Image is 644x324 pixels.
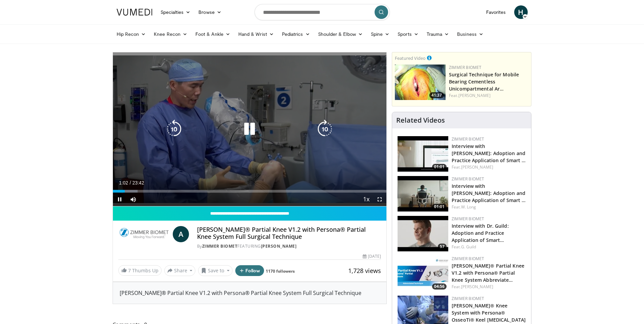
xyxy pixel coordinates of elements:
[359,193,373,206] button: Playback Rate
[438,244,447,250] span: 57
[398,176,448,211] a: 01:01
[398,136,448,172] img: 9076d05d-1948-43d5-895b-0b32d3e064e7.150x105_q85_crop-smart_upscale.jpg
[173,226,189,242] a: A
[194,5,225,19] a: Browse
[398,176,448,211] img: 01664f9e-370f-4f3e-ba1a-1c36ebbe6e28.150x105_q85_crop-smart_upscale.jpg
[373,193,386,206] button: Fullscreen
[452,263,524,283] a: [PERSON_NAME]® Partial Knee V1.2 with Persona® Partial Knee System Abbreviate…
[461,164,493,170] a: [PERSON_NAME]
[461,204,476,210] a: W. Long
[348,267,381,275] span: 1,728 views
[423,27,453,41] a: Trauma
[432,164,447,170] span: 01:01
[398,136,448,172] a: 01:01
[453,27,487,41] a: Business
[449,93,528,99] div: Feat.
[452,296,484,301] a: Zimmer Biomet
[113,282,387,304] div: [PERSON_NAME]® Partial Knee V1.2 with Persona® Partial Knee System Full Surgical Technique
[118,226,170,242] img: Zimmer Biomet
[113,190,387,193] div: Progress Bar
[234,27,278,41] a: Hand & Wrist
[197,243,381,249] div: By FEATURING
[278,27,314,41] a: Pediatrics
[314,27,367,41] a: Shoulder & Elbow
[130,180,131,185] span: /
[396,116,445,124] h4: Related Videos
[235,265,264,276] button: Follow
[452,136,484,142] a: Zimmer Biomet
[113,52,387,206] video-js: Video Player
[157,5,195,19] a: Specialties
[482,5,510,19] a: Favorites
[126,193,140,206] button: Mute
[452,143,526,164] a: Interview with [PERSON_NAME]: Adoption and Practice Application of Smart …
[398,256,448,291] img: 7c73d2ce-7ddf-46e4-97c9-b3e1e5d77554.150x105_q85_crop-smart_upscale.jpg
[395,55,426,61] small: Featured Video
[452,204,526,210] div: Feat.
[429,92,444,98] span: 41:37
[514,5,528,19] a: H
[197,226,381,241] h4: [PERSON_NAME]® Partial Knee V1.2 with Persona® Partial Knee System Full Surgical Technique
[266,268,295,274] a: 1170 followers
[113,193,126,206] button: Pause
[191,27,234,41] a: Foot & Ankle
[198,265,233,276] button: Save to
[164,265,196,276] button: Share
[452,183,526,203] a: Interview with [PERSON_NAME]: Adoption and Practice Application of Smart …
[202,243,238,249] a: Zimmer Biomet
[261,243,297,249] a: [PERSON_NAME]
[452,284,526,290] div: Feat.
[150,27,191,41] a: Knee Recon
[118,265,162,276] a: 7 Thumbs Up
[395,65,446,100] a: 41:37
[452,176,484,182] a: Zimmer Biomet
[449,65,481,70] a: Zimmer Biomet
[367,27,393,41] a: Spine
[452,244,526,250] div: Feat.
[363,253,381,259] div: [DATE]
[452,223,509,243] a: Interview with Dr. Guild: Adoption and Practice Application of Smart…
[132,180,144,185] span: 23:42
[395,65,446,100] img: 827ba7c0-d001-4ae6-9e1c-6d4d4016a445.150x105_q85_crop-smart_upscale.jpg
[119,180,128,185] span: 1:02
[117,9,152,16] img: VuMedi Logo
[255,4,390,20] input: Search topics, interventions
[461,244,476,250] a: G. Guild
[452,164,526,170] div: Feat.
[398,256,448,291] a: 04:56
[458,93,491,98] a: [PERSON_NAME]
[449,71,519,92] a: Surgical Technique for Mobile Bearing Cementless Unicompartmental Ar…
[452,256,484,261] a: Zimmer Biomet
[398,216,448,251] img: c951bdf5-abfe-4c00-a045-73b5070dd0f6.150x105_q85_crop-smart_upscale.jpg
[393,27,423,41] a: Sports
[461,284,493,290] a: [PERSON_NAME]
[128,267,131,274] span: 7
[452,216,484,222] a: Zimmer Biomet
[113,27,150,41] a: Hip Recon
[398,216,448,251] a: 57
[432,204,447,210] span: 01:01
[432,283,447,290] span: 04:56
